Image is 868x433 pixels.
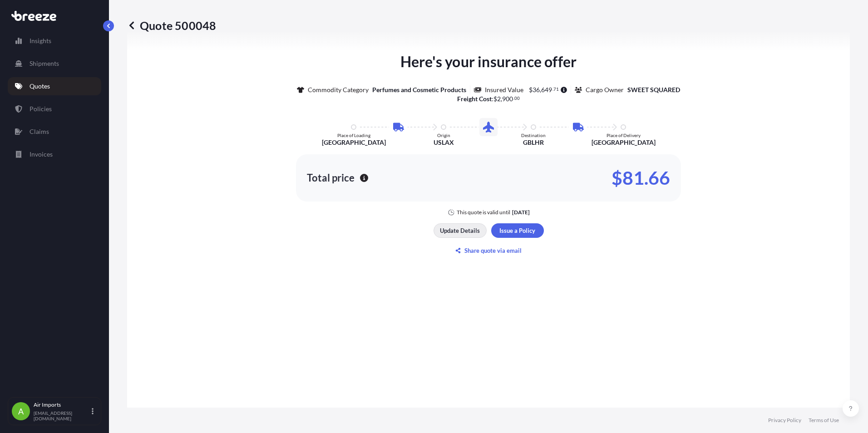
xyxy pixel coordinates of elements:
p: Commodity Category [308,85,369,94]
button: Issue a Policy [491,223,544,238]
span: , [540,87,541,93]
p: Shipments [30,59,59,68]
p: Quote 500048 [127,18,216,33]
span: 36 [533,87,540,93]
b: Freight Cost [457,95,492,103]
p: Here's your insurance offer [400,51,577,73]
p: Insights [30,36,51,45]
p: Invoices [30,150,53,159]
p: Perfumes and Cosmetic Products [372,85,466,94]
p: This quote is valid until [457,209,510,216]
span: A [18,407,24,416]
p: Place of Loading [337,133,370,138]
p: Total price [307,173,355,182]
p: [DATE] [512,209,530,216]
p: Insured Value [485,85,523,94]
span: 2 [497,96,501,102]
span: , [501,96,502,102]
p: Share quote via email [464,246,522,255]
p: Quotes [30,82,50,91]
button: Update Details [434,223,487,238]
p: SWEET SQUARED [627,85,680,94]
p: Air Imports [34,401,90,408]
span: . [552,88,553,91]
span: . [513,97,514,100]
p: Place of Delivery [607,133,641,138]
span: $ [493,96,497,102]
span: $ [529,87,533,93]
p: $81.66 [612,171,670,185]
a: Policies [8,100,101,118]
p: Destination [521,133,546,138]
button: Share quote via email [434,243,544,258]
span: 649 [541,87,552,93]
p: Update Details [440,226,480,235]
p: USLAX [434,138,454,147]
a: Privacy Policy [768,417,801,424]
p: : [457,94,520,103]
a: Quotes [8,77,101,95]
span: 900 [502,96,513,102]
p: GBLHR [523,138,544,147]
p: Claims [30,127,49,136]
a: Shipments [8,54,101,73]
a: Invoices [8,145,101,163]
span: 71 [553,88,559,91]
p: [EMAIL_ADDRESS][DOMAIN_NAME] [34,410,90,421]
span: 00 [514,97,520,100]
a: Claims [8,123,101,141]
p: Issue a Policy [499,226,535,235]
p: Cargo Owner [586,85,624,94]
a: Insights [8,32,101,50]
p: [GEOGRAPHIC_DATA] [592,138,656,147]
p: Origin [437,133,450,138]
p: Policies [30,104,52,113]
a: Terms of Use [809,417,839,424]
p: [GEOGRAPHIC_DATA] [322,138,386,147]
